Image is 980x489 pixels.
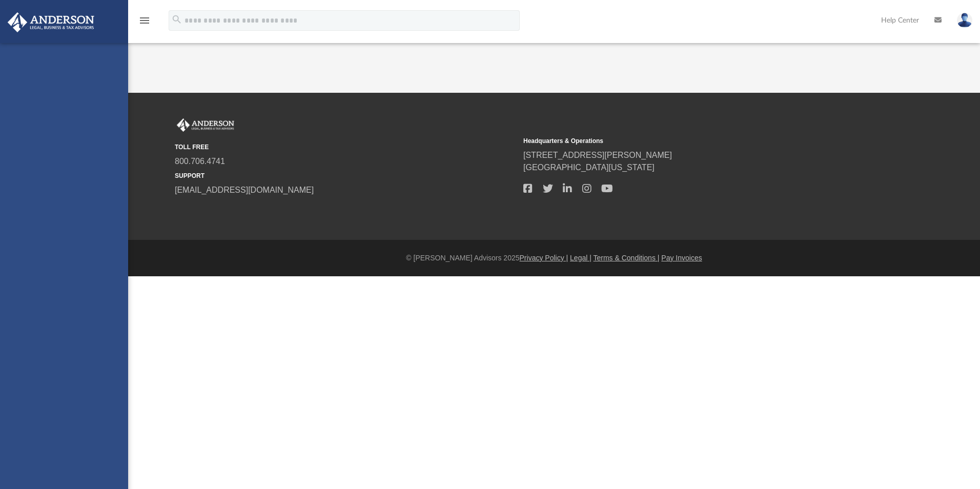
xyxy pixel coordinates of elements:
img: Anderson Advisors Platinum Portal [175,118,236,132]
a: [STREET_ADDRESS][PERSON_NAME] [523,151,672,159]
a: Privacy Policy | [520,254,568,262]
a: [EMAIL_ADDRESS][DOMAIN_NAME] [175,186,314,194]
a: [GEOGRAPHIC_DATA][US_STATE] [523,163,655,172]
i: menu [138,14,151,27]
div: © [PERSON_NAME] Advisors 2025 [128,253,980,263]
a: Pay Invoices [661,254,702,262]
small: SUPPORT [175,171,516,180]
img: Anderson Advisors Platinum Portal [5,12,97,32]
img: User Pic [957,13,972,28]
a: Terms & Conditions | [594,254,660,262]
small: Headquarters & Operations [523,136,865,146]
a: Legal | [570,254,591,262]
small: TOLL FREE [175,142,516,152]
i: search [171,14,182,25]
a: menu [138,19,151,27]
a: 800.706.4741 [175,157,225,166]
